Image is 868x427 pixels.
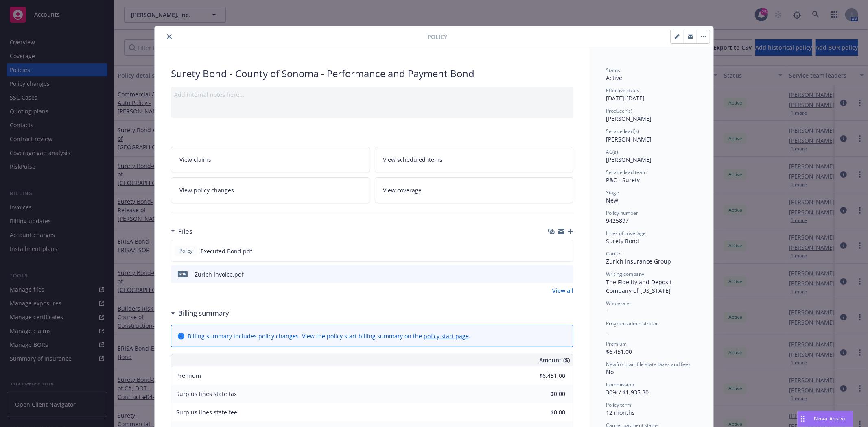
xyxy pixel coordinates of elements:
[606,128,639,135] span: Service lead(s)
[171,308,229,318] div: Billing summary
[606,327,608,335] span: -
[375,177,574,203] a: View coverage
[606,320,658,327] span: Program administrator
[171,147,370,172] a: View claims
[178,226,192,237] h3: Files
[606,409,635,416] span: 12 months
[798,411,808,427] div: Drag to move
[383,155,443,164] span: View scheduled items
[606,189,619,196] span: Stage
[517,370,570,382] input: 0.00
[171,177,370,203] a: View policy changes
[179,186,234,194] span: View policy changes
[176,372,201,379] span: Premium
[606,257,671,265] span: Zurich Insurance Group
[606,209,638,216] span: Policy number
[606,348,632,355] span: $6,451.00
[606,217,629,224] span: 9425897
[606,278,673,294] span: The Fidelity and Deposit Company of [US_STATE]
[178,271,188,277] span: pdf
[606,237,639,245] span: Surety Bond
[176,408,237,416] span: Surplus lines state fee
[606,135,652,143] span: [PERSON_NAME]
[797,411,853,427] button: Nova Assist
[606,401,631,408] span: Policy term
[179,155,211,164] span: View claims
[517,406,570,418] input: 0.00
[606,87,639,94] span: Effective dates
[552,286,573,295] a: View all
[606,381,634,388] span: Commission
[606,230,646,237] span: Lines of coverage
[606,176,640,184] span: P&C - Surety
[606,87,697,102] div: [DATE] - [DATE]
[375,147,574,172] a: View scheduled items
[563,270,570,279] button: preview file
[383,186,422,194] span: View coverage
[606,156,652,163] span: [PERSON_NAME]
[606,300,632,307] span: Wholesaler
[606,67,620,74] span: Status
[550,270,556,279] button: download file
[606,250,622,257] span: Carrier
[424,332,469,340] a: policy start page
[195,270,244,279] div: Zurich Invoice.pdf
[606,340,627,347] span: Premium
[176,390,237,398] span: Surplus lines state tax
[539,356,570,364] span: Amount ($)
[562,247,570,255] button: preview file
[606,115,652,122] span: [PERSON_NAME]
[164,32,174,41] button: close
[814,415,846,422] span: Nova Assist
[201,247,252,255] span: Executed Bond.pdf
[171,226,192,237] div: Files
[606,388,649,396] span: 30% / $1,935.30
[606,307,608,315] span: -
[178,247,194,255] span: Policy
[174,90,570,99] div: Add internal notes here...
[606,74,622,82] span: Active
[427,33,447,41] span: Policy
[606,169,647,176] span: Service lead team
[188,332,470,340] div: Billing summary includes policy changes. View the policy start billing summary on the .
[606,361,691,368] span: Newfront will file state taxes and fees
[606,148,618,155] span: AC(s)
[606,107,632,114] span: Producer(s)
[171,67,573,81] div: Surety Bond - County of Sonoma - Performance and Payment Bond
[606,270,644,277] span: Writing company
[549,247,556,255] button: download file
[178,308,229,318] h3: Billing summary
[606,368,614,376] span: No
[606,196,618,204] span: New
[517,388,570,400] input: 0.00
